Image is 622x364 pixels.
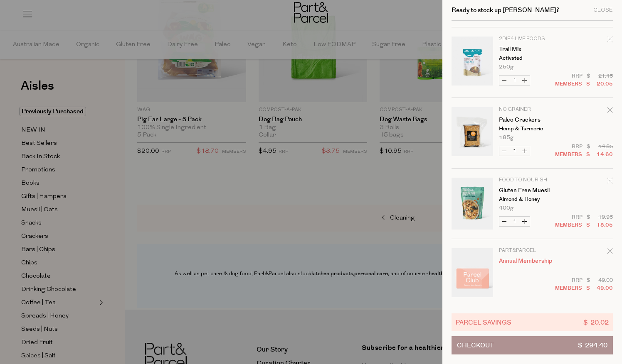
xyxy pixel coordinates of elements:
a: Trail Mix [499,46,563,52]
input: QTY Paleo Crackers [509,146,520,156]
h2: Ready to stock up [PERSON_NAME]? [452,7,559,13]
a: Annual Membership [499,258,563,264]
span: 185g [499,135,513,140]
span: Parcel Savings [456,318,511,327]
span: Checkout [457,337,494,354]
span: $ 294.40 [578,337,607,354]
input: QTY Gluten Free Muesli [509,217,520,226]
div: Remove Annual Membership [607,247,613,258]
p: Hemp & Turmeric [499,126,563,132]
div: Remove Trail Mix [607,35,613,46]
a: Gluten Free Muesli [499,188,563,193]
button: Checkout$ 294.40 [452,336,613,354]
p: Food to Nourish [499,178,563,183]
p: Part&Parcel [499,248,563,253]
p: Almond & Honey [499,197,563,202]
div: Close [593,7,613,13]
span: 250g [499,64,513,70]
p: 2Die4 Live Foods [499,37,563,42]
p: No Grainer [499,107,563,112]
input: QTY Trail Mix [509,76,520,85]
div: Remove Paleo Crackers [607,106,613,117]
div: Remove Gluten Free Muesli [607,176,613,188]
span: $ 20.02 [583,318,609,327]
span: 400g [499,205,513,211]
p: Activated [499,56,563,61]
a: Paleo Crackers [499,117,563,123]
